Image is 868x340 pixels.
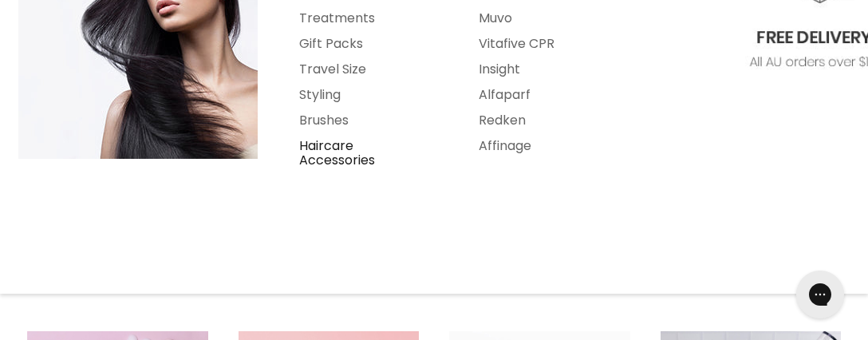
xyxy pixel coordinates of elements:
a: Redken [459,108,635,133]
a: Vitafive CPR [459,31,635,57]
a: Insight [459,57,635,82]
a: Gift Packs [279,31,456,57]
a: Affinage [459,133,635,159]
a: Brushes [279,108,456,133]
a: Muvo [459,6,635,31]
iframe: Gorgias live chat messenger [788,265,852,324]
a: Treatments [279,6,456,31]
a: Styling [279,82,456,108]
a: Travel Size [279,57,456,82]
a: Haircare Accessories [279,133,456,173]
a: Alfaparf [459,82,635,108]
